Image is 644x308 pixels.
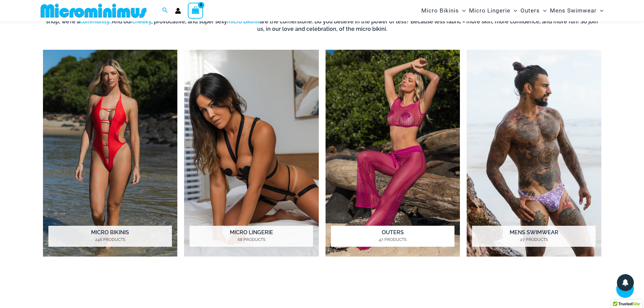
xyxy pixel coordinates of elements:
[459,2,466,19] span: Menu Toggle
[38,3,149,18] img: MM SHOP LOGO FLAT
[80,18,109,25] a: community
[162,6,168,15] a: Search icon link
[540,2,547,19] span: Menu Toggle
[519,2,548,19] a: OutersMenu ToggleMenu Toggle
[43,50,178,257] img: Micro Bikinis
[132,18,151,25] a: cheeky
[419,1,606,20] nav: Site Navigation
[510,2,517,19] span: Menu Toggle
[43,50,178,257] a: Visit product category Micro Bikinis
[175,8,181,14] a: Account icon link
[467,50,601,257] a: Visit product category Mens Swimwear
[331,226,454,247] h2: Outers
[184,50,319,257] a: Visit product category Micro Lingerie
[326,50,460,257] a: Visit product category Outers
[43,10,601,33] h6: This is the extraordinary world of Microminimus, the ultimate destination for the micro bikini, c...
[184,50,319,257] img: Micro Lingerie
[472,226,596,247] h2: Mens Swimwear
[548,2,605,19] a: Mens SwimwearMenu ToggleMenu Toggle
[597,2,603,19] span: Menu Toggle
[331,237,454,243] mark: 47 Products
[550,2,597,19] span: Mens Swimwear
[421,2,459,19] span: Micro Bikinis
[48,226,172,247] h2: Micro Bikinis
[190,226,313,247] h2: Micro Lingerie
[420,2,467,19] a: Micro BikinisMenu ToggleMenu Toggle
[48,237,172,243] mark: 246 Products
[467,50,601,257] img: Mens Swimwear
[188,3,203,18] a: View Shopping Cart, empty
[227,18,260,25] a: micro bikinis
[469,2,510,19] span: Micro Lingerie
[190,237,313,243] mark: 68 Products
[472,237,596,243] mark: 27 Products
[467,2,519,19] a: Micro LingerieMenu ToggleMenu Toggle
[520,2,540,19] span: Outers
[326,50,460,257] img: Outers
